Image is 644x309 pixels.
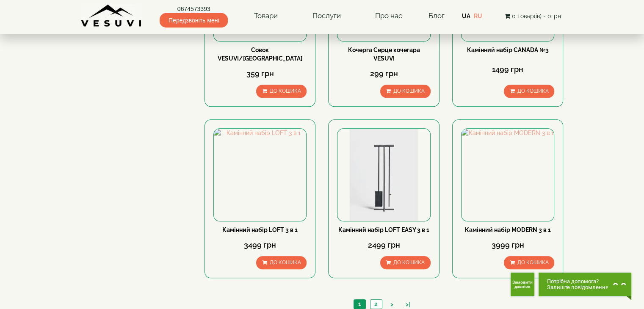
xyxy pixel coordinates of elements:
div: 2499 грн [337,240,430,251]
span: Замовити дзвінок [512,280,533,289]
span: Потрібна допомога? [547,279,608,284]
a: Камінний набір MODERN 3 в 1 [465,226,551,233]
span: 0 товар(ів) - 0грн [511,13,561,19]
a: Послуги [304,6,349,26]
span: До кошика [269,88,301,94]
a: Товари [246,6,286,26]
button: До кошика [256,256,307,269]
button: До кошика [504,256,554,269]
a: Блог [428,11,444,20]
button: Chat button [539,273,631,296]
a: Камінний набір LOFT 3 в 1 [222,226,298,233]
a: > [386,300,398,309]
img: Камінний набір LOFT EASY 3 в 1 [337,129,430,221]
a: >| [401,300,415,309]
span: До кошика [269,259,301,265]
img: Завод VESUVI [81,4,142,28]
span: До кошика [517,88,548,94]
div: 299 грн [337,68,430,79]
span: Залиште повідомлення [547,284,608,290]
a: RU [474,13,482,19]
img: Камінний набір MODERN 3 в 1 [462,129,554,221]
a: 0674573393 [160,5,228,13]
span: До кошика [517,259,548,265]
button: До кошика [380,256,431,269]
button: До кошика [380,85,431,98]
a: Камінний набір CANADA №3 [467,47,549,53]
button: До кошика [504,85,554,98]
div: 1499 грн [461,64,554,75]
div: 359 грн [213,68,307,79]
a: Кочерга Серце кочегара VESUVI [348,47,420,62]
span: До кошика [393,88,425,94]
a: Камінний набір LOFT EASY 3 в 1 [338,226,429,233]
a: 2 [370,300,382,309]
button: Get Call button [511,273,534,296]
div: 3999 грн [461,240,554,251]
a: UA [462,13,470,19]
div: 3499 грн [213,240,307,251]
a: Совок VESUVI/[GEOGRAPHIC_DATA] [218,47,302,62]
span: До кошика [393,259,425,265]
a: Про нас [367,6,411,26]
button: 0 товар(ів) - 0грн [502,11,563,21]
span: 1 [358,301,361,307]
button: До кошика [256,85,307,98]
img: Камінний набір LOFT 3 в 1 [214,129,306,221]
span: Передзвоніть мені [160,13,228,28]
